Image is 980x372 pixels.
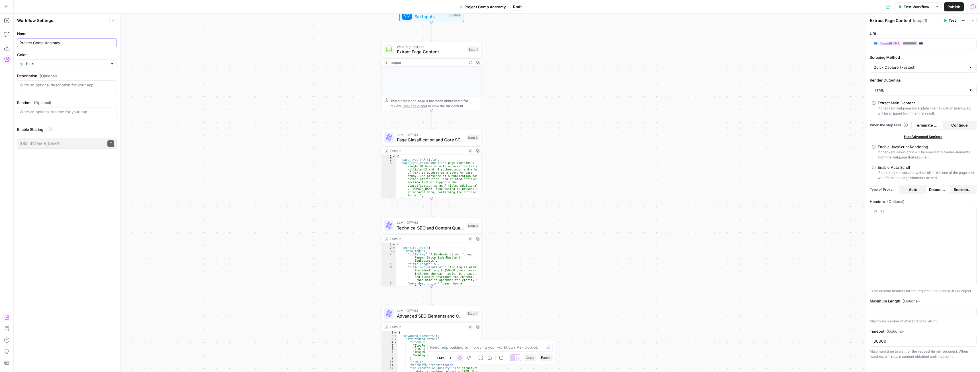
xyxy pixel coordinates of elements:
span: Extract Page Content [397,48,465,55]
textarea: Extract Page Content [870,18,911,23]
g: Edge from step_3 to step_4 [431,286,433,305]
input: Untitled [20,40,114,46]
label: Render Output As [870,77,977,83]
span: Toggle code folding, rows 3 through 14 [394,338,397,341]
span: Web Page Scrape [397,44,465,49]
g: Edge from step_1 to step_2 [431,110,433,129]
span: Toggle code folding, rows 1 through 30 [392,155,395,158]
div: 1 [382,331,398,334]
div: Output [390,236,464,241]
button: Test [941,17,958,24]
button: Copy [523,354,536,361]
div: LLM · GPT-4.1Page Classification and Core SEO AnalysisStep 2Output{ "page_type":"Article", "page_... [382,130,482,198]
div: 2 [382,334,398,338]
div: 7 [382,350,398,353]
div: 7 [382,282,396,298]
div: Step 4 [466,311,479,316]
span: Terminate Workflow [915,122,940,128]
label: URL [870,31,977,36]
span: Datacenter [929,187,947,192]
g: Edge from start to step_1 [431,22,433,41]
div: Enable JavaScript Rendering [878,144,928,150]
div: If checked, webpage boilerplate like navigation menus, etc will be stripped from the final result. [878,106,974,116]
span: Toggle code folding, rows 2 through 46 [392,246,395,249]
div: Enable Auto Scroll [878,164,910,170]
div: Maximum time to wait for the request (in milliseconds). When reached, will return content obtaine... [870,349,977,359]
div: Output [390,60,464,65]
span: Publish [948,4,960,10]
span: (Optional) [887,328,904,334]
span: Type of Proxy: [870,187,897,192]
span: Residential [954,187,972,192]
div: 5 [382,263,396,266]
span: 114% [437,355,445,360]
div: 6 [382,347,398,350]
a: When the step fails: [870,123,908,128]
span: Project Comp Anatomy [464,4,506,10]
input: Extract Main ContentIf checked, webpage boilerplate like navigation menus, etc will be stripped f... [872,101,875,105]
input: HTML [873,87,966,93]
span: (Optional) [34,100,51,105]
div: 6 [382,266,396,282]
label: Maximum Length [870,298,977,304]
div: 4 [382,341,398,344]
div: 2 [382,246,396,249]
span: Toggle code folding, rows 4 through 29 [392,197,395,200]
label: Headers [870,199,977,204]
label: Readme [17,100,117,105]
div: 11 [382,363,398,367]
span: Toggle code folding, rows 1 through 186 [394,331,397,334]
span: Paste [541,355,550,360]
div: Workflow Settings [17,18,108,23]
div: 4 [382,253,396,262]
div: If checked, JavaScript will be enabled to render elements from the webpage that require it. [878,150,974,160]
div: 1 [382,155,396,158]
button: Residential [950,185,975,194]
div: 2 [382,158,396,161]
button: Auto [901,185,926,194]
label: Enable Sharing [17,127,117,132]
div: 4 [382,197,396,200]
div: 3 [382,338,398,341]
span: Toggle code folding, rows 4 through 9 [394,341,397,344]
span: Copy the output [402,104,427,108]
div: Extra custom headers for the request. Should be a JSON object [870,288,977,294]
div: Maximum number of characters to return. [870,319,977,324]
div: Step 1 [467,46,479,52]
span: Test [949,18,956,23]
span: Draft [513,4,522,9]
div: Web Page ScrapeExtract Page ContentStep 1OutputThis output is too large & has been abbreviated fo... [382,42,482,110]
div: Extract Main Content [878,100,915,106]
label: Description [17,73,117,79]
div: 8 [382,354,398,357]
span: Continue [951,122,968,128]
div: Step 2 [467,135,479,140]
span: Toggle code folding, rows 2 through 46 [394,334,397,338]
span: Set Inputs [415,13,446,20]
label: Scraping Method [870,54,977,60]
div: Output [390,324,464,329]
span: Copy [526,355,534,360]
span: (Optional) [40,73,57,79]
span: (Optional) [887,199,905,204]
div: LLM · GPT-4.1Technical SEO and Content Quality AnalysisStep 3Output{ "technical_seo":{ "meta_tags... [382,218,482,286]
span: ( step_1 ) [913,18,927,23]
span: LLM · GPT-4.1 [397,308,464,313]
div: WorkflowSet InputsInputs [382,7,482,22]
div: 3 [382,249,396,253]
label: Color [17,52,117,58]
input: Quick Capture (Fastest) [873,64,966,70]
g: Edge from step_2 to step_3 [431,198,433,217]
span: LLM · GPT-4.1 [397,220,464,225]
div: 9 [382,357,398,360]
div: 3 [382,161,396,197]
input: Enable Auto ScrollIf checked, the scraper will scroll till the end of the page and wait for all t... [872,166,875,169]
span: Hide Advanced Settings [904,134,942,139]
span: Page Classification and Core SEO Analysis [397,137,464,143]
span: Toggle code folding, rows 3 through 10 [392,249,395,253]
div: Output [390,148,464,153]
span: Technical SEO and Content Quality Analysis [397,225,464,231]
button: Publish [944,2,964,11]
span: Advanced SEO Elements and Competitive Analysis [397,313,464,319]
